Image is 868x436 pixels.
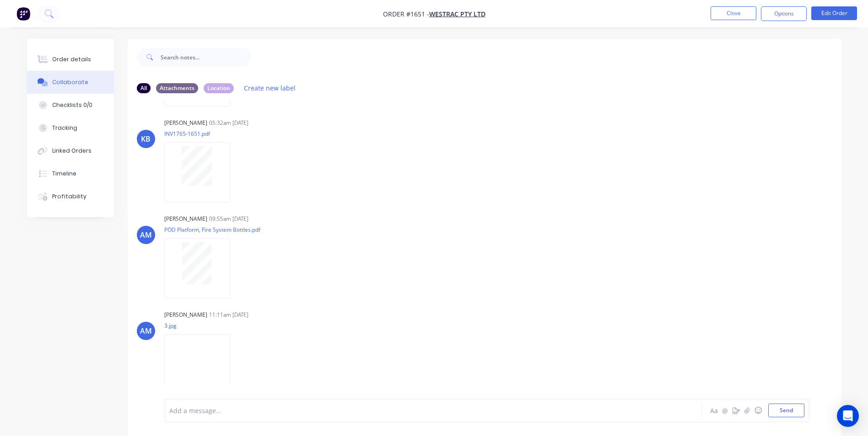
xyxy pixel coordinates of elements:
button: Tracking [27,117,114,139]
button: Edit Order [811,6,857,20]
span: Order #1651 - [383,10,429,18]
button: Order details [27,48,114,71]
input: Search notes... [161,48,251,66]
div: AM [140,229,152,240]
button: Close [711,6,756,20]
p: INV1765-1651.pdf [164,130,239,138]
p: POD Platform, Fire System Bottles.pdf [164,226,260,234]
div: [PERSON_NAME] [164,215,207,223]
div: 05:32am [DATE] [209,119,248,127]
div: Open Intercom Messenger [837,405,859,427]
button: Profitability [27,185,114,208]
div: Location [204,83,234,93]
button: Aa [709,405,720,416]
p: 3.jpg [164,322,239,330]
button: Send [768,404,804,417]
div: Attachments [156,83,198,93]
div: Order details [52,55,91,64]
button: Options [761,6,807,21]
button: ☺ [753,405,764,416]
button: Timeline [27,162,114,185]
button: Create new label [239,82,301,94]
div: [PERSON_NAME] [164,119,207,127]
div: AM [140,325,152,336]
div: KB [141,133,151,144]
div: 11:11am [DATE] [209,311,248,319]
div: Linked Orders [52,147,92,155]
a: WesTrac Pty Ltd [429,10,485,18]
div: 09:55am [DATE] [209,215,248,223]
div: Tracking [52,124,77,132]
div: Collaborate [52,78,88,86]
button: Checklists 0/0 [27,94,114,117]
button: Linked Orders [27,139,114,162]
div: Profitability [52,192,86,201]
button: @ [720,405,731,416]
div: All [137,83,151,93]
div: Checklists 0/0 [52,101,92,109]
img: Factory [16,7,30,21]
div: [PERSON_NAME] [164,311,207,319]
div: Timeline [52,170,76,178]
button: Collaborate [27,71,114,94]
